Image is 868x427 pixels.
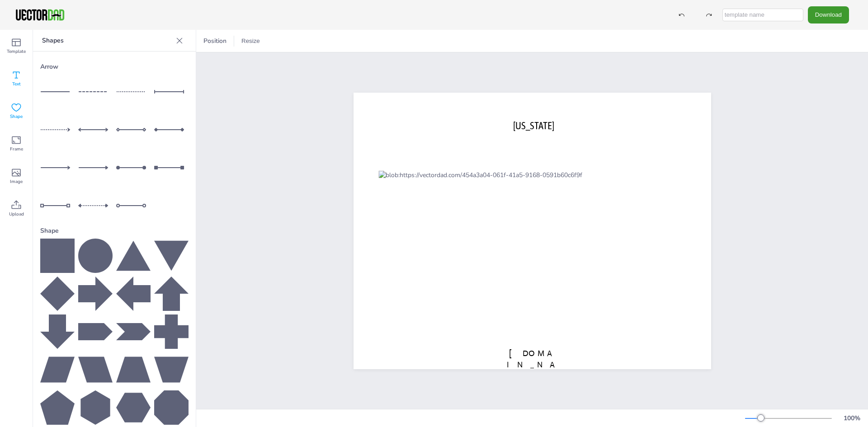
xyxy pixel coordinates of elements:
[10,178,23,185] span: Image
[841,414,863,422] div: 100 %
[808,6,849,23] button: Download
[238,34,264,48] button: Resize
[14,8,66,22] img: VectorDad-1.png
[40,59,189,75] div: Arrow
[7,48,26,55] span: Template
[40,223,189,239] div: Shape
[10,113,23,120] span: Shape
[10,145,23,153] span: Frame
[9,211,24,218] span: Upload
[202,37,228,45] span: Position
[12,80,21,88] span: Text
[513,119,554,131] span: [US_STATE]
[42,30,172,52] p: Shapes
[722,9,803,21] input: template name
[507,348,557,380] span: [DOMAIN_NAME]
